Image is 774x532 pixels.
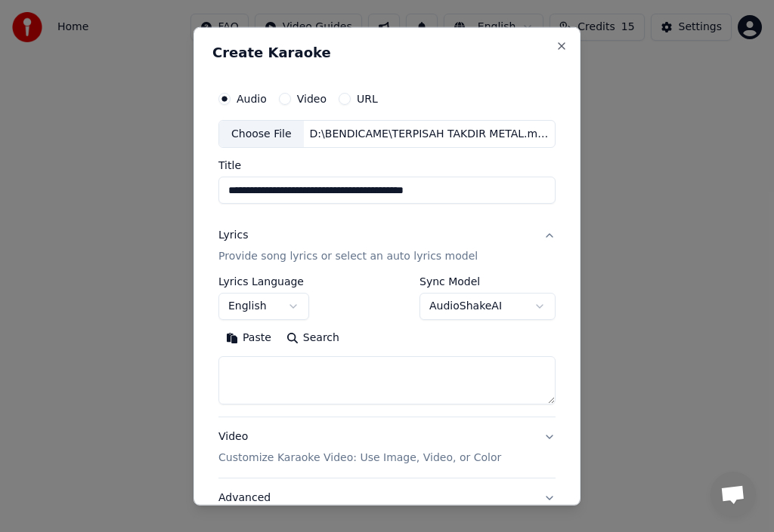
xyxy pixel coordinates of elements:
button: Search [279,326,347,350]
div: LyricsProvide song lyrics or select an auto lyrics model [218,276,556,417]
label: Video [297,93,327,103]
label: URL [357,93,378,103]
div: Lyrics [218,228,248,243]
button: LyricsProvide song lyrics or select an auto lyrics model [218,216,556,276]
h2: Create Karaoke [212,45,562,59]
label: Sync Model [420,276,556,287]
button: Advanced [218,478,556,518]
label: Title [218,160,556,171]
label: Audio [237,93,267,103]
p: Provide song lyrics or select an auto lyrics model [218,249,478,264]
div: D:\BENDICAME\TERPISAH TAKDIR METAL.mp3 [304,126,555,141]
div: Choose File [219,120,304,147]
button: VideoCustomize Karaoke Video: Use Image, Video, or Color [218,417,556,478]
label: Lyrics Language [218,276,309,287]
p: Customize Karaoke Video: Use Image, Video, or Color [218,451,501,466]
div: Video [218,429,501,466]
button: Paste [218,326,279,350]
